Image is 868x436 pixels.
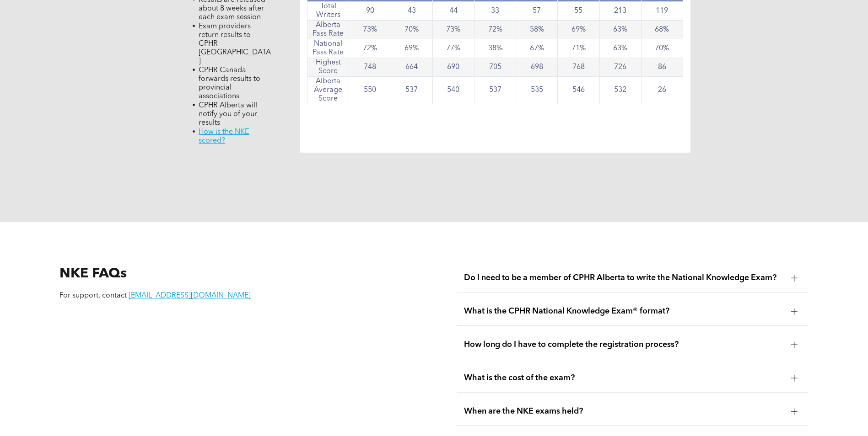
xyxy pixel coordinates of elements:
[641,39,683,58] td: 70%
[432,39,474,58] td: 77%
[464,306,784,316] span: What is the CPHR National Knowledge Exam® format?
[558,21,599,39] td: 69%
[558,39,599,58] td: 71%
[558,58,599,77] td: 768
[516,39,558,58] td: 67%
[474,2,516,21] td: 33
[516,21,558,39] td: 58%
[199,102,257,127] span: CPHR Alberta will notify you of your results
[349,77,391,104] td: 550
[391,39,432,58] td: 69%
[641,77,683,104] td: 26
[391,21,432,39] td: 70%
[432,21,474,39] td: 73%
[464,373,784,383] span: What is the cost of the exam?
[307,77,349,104] td: Alberta Average Score
[641,2,683,21] td: 119
[599,77,641,104] td: 532
[432,58,474,77] td: 690
[464,273,784,283] span: Do I need to be a member of CPHR Alberta to write the National Knowledge Exam?
[464,406,784,416] span: When are the NKE exams held?
[558,77,599,104] td: 546
[307,2,349,21] td: Total Writers
[391,58,432,77] td: 664
[641,58,683,77] td: 86
[558,2,599,21] td: 55
[516,2,558,21] td: 57
[432,2,474,21] td: 44
[199,128,249,144] a: How is the NKE scored?
[464,340,784,350] span: How long do I have to complete the registration process?
[474,39,516,58] td: 38%
[307,39,349,58] td: National Pass Rate
[599,21,641,39] td: 63%
[307,21,349,39] td: Alberta Pass Rate
[349,2,391,21] td: 90
[199,23,271,65] span: Exam providers return results to CPHR [GEOGRAPHIC_DATA]
[474,21,516,39] td: 72%
[391,2,432,21] td: 43
[599,58,641,77] td: 726
[349,58,391,77] td: 748
[599,39,641,58] td: 63%
[199,67,260,100] span: CPHR Canada forwards results to provincial associations
[474,58,516,77] td: 705
[391,77,432,104] td: 537
[432,77,474,104] td: 540
[516,77,558,104] td: 535
[59,292,127,299] span: For support, contact
[516,58,558,77] td: 698
[307,58,349,77] td: Highest Score
[599,2,641,21] td: 213
[59,267,127,281] span: NKE FAQs
[641,21,683,39] td: 68%
[349,21,391,39] td: 73%
[349,39,391,58] td: 72%
[129,292,251,299] a: [EMAIL_ADDRESS][DOMAIN_NAME]
[474,77,516,104] td: 537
